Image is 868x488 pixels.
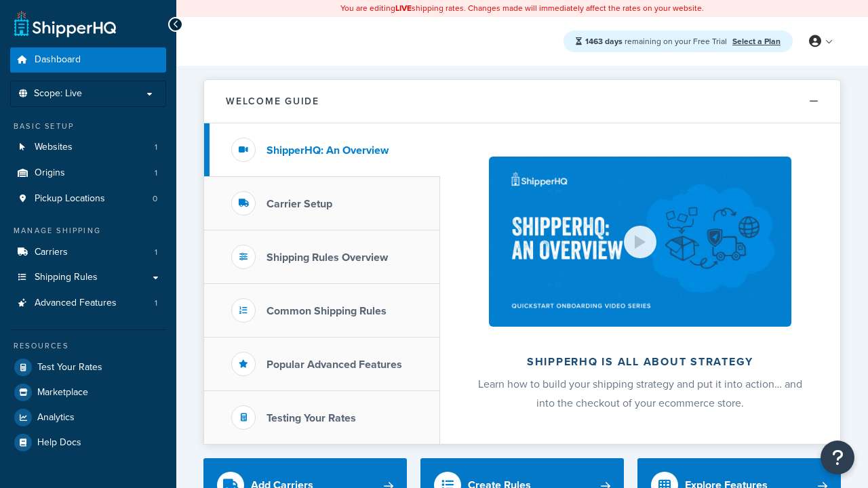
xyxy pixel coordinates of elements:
[35,247,68,258] span: Carriers
[267,305,387,317] h3: Common Shipping Rules
[10,47,166,73] a: Dashboard
[585,35,729,47] span: remaining on your Free Trial
[37,387,88,399] span: Marketplace
[226,96,319,106] h2: Welcome Guide
[821,441,854,474] button: Open Resource Center
[155,247,157,258] span: 1
[10,355,166,380] a: Test Your Rates
[10,161,166,186] a: Origins1
[155,167,157,179] span: 1
[267,251,388,264] h3: Shipping Rules Overview
[37,362,102,373] span: Test Your Rates
[267,412,356,424] h3: Testing Your Rates
[35,142,73,153] span: Websites
[10,121,166,132] div: Basic Setup
[10,430,166,455] a: Help Docs
[10,135,166,160] a: Websites1
[10,135,166,160] li: Websites
[10,291,166,316] li: Advanced Features
[35,167,65,179] span: Origins
[37,412,75,424] span: Analytics
[35,272,98,283] span: Shipping Rules
[10,340,166,352] div: Resources
[35,54,81,66] span: Dashboard
[476,356,804,368] h2: ShipperHQ is all about strategy
[267,198,332,210] h3: Carrier Setup
[155,142,157,153] span: 1
[10,161,166,186] li: Origins
[10,291,166,316] a: Advanced Features1
[10,240,166,265] a: Carriers1
[10,265,166,290] a: Shipping Rules
[478,376,802,411] span: Learn how to build your shipping strategy and put it into action… and into the checkout of your e...
[155,298,157,309] span: 1
[204,80,840,123] button: Welcome Guide
[37,437,81,449] span: Help Docs
[35,193,105,205] span: Pickup Locations
[585,35,623,47] strong: 1463 days
[153,193,157,205] span: 0
[10,240,166,265] li: Carriers
[395,2,412,14] b: LIVE
[35,298,117,309] span: Advanced Features
[732,35,781,47] a: Select a Plan
[10,186,166,211] li: Pickup Locations
[489,157,791,327] img: ShipperHQ is all about strategy
[267,359,402,371] h3: Popular Advanced Features
[10,225,166,237] div: Manage Shipping
[267,144,389,157] h3: ShipperHQ: An Overview
[10,405,166,430] a: Analytics
[34,88,82,100] span: Scope: Live
[10,186,166,211] a: Pickup Locations0
[10,380,166,405] a: Marketplace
